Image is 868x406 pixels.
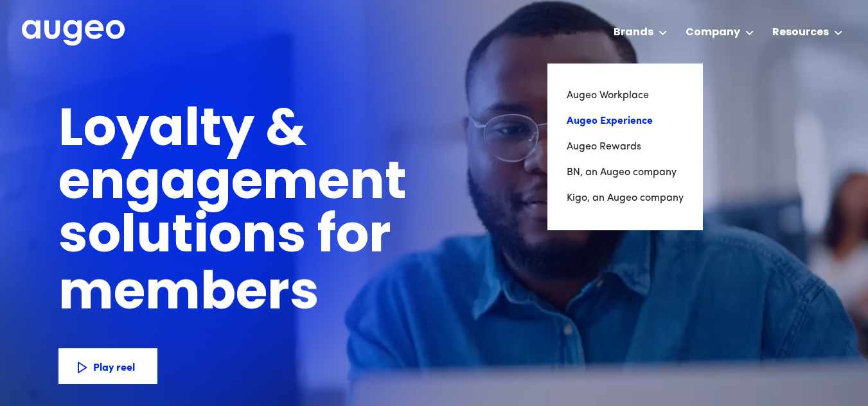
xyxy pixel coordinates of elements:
[772,25,829,40] div: Resources
[22,20,125,46] img: Augeo's full logo in white.
[567,83,684,108] a: Augeo Workplace
[614,25,653,40] div: Brands
[567,134,684,160] a: Augeo Rewards
[567,108,684,134] a: Augeo Experience
[547,63,703,230] nav: Brands
[686,25,740,40] div: Company
[567,160,684,185] a: BN, an Augeo company
[567,185,684,211] a: Kigo, an Augeo company
[22,20,125,47] a: home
